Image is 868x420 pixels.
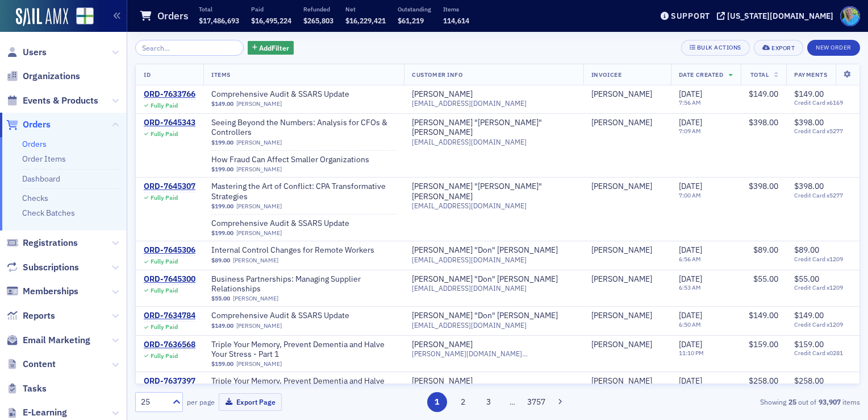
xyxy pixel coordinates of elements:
[749,339,778,349] span: $159.00
[151,323,178,331] div: Fully Paid
[211,89,354,100] a: Comprehensive Audit & SSARS Update
[6,334,90,347] a: Email Marketing
[443,5,469,13] p: Items
[504,397,520,407] span: …
[76,7,94,25] img: SailAMX
[211,245,374,256] span: Internal Control Changes for Remote Workers
[794,245,819,255] span: $89.00
[236,166,282,173] a: [PERSON_NAME]
[23,310,55,322] span: Reports
[697,44,741,51] div: Bulk Actions
[23,261,79,274] span: Subscriptions
[135,40,244,56] input: Search…
[236,100,282,108] a: [PERSON_NAME]
[144,245,195,256] a: ORD-7645306
[412,138,527,146] span: [EMAIL_ADDRESS][DOMAIN_NAME]
[23,285,78,298] span: Memberships
[679,89,702,99] span: [DATE]
[679,71,723,79] span: Date Created
[6,285,78,298] a: Memberships
[211,139,233,146] span: $199.00
[591,311,652,321] div: [PERSON_NAME]
[679,255,701,263] time: 6:56 AM
[671,11,710,21] div: Support
[527,392,546,412] button: 3757
[22,154,66,164] a: Order Items
[679,274,702,284] span: [DATE]
[144,311,195,321] a: ORD-7634784
[259,43,289,53] span: Add Filter
[144,274,195,285] a: ORD-7645300
[211,118,396,138] span: Seeing Beyond the Numbers: Analysis for CFOs & Controllers
[22,208,75,218] a: Check Batches
[199,5,239,13] p: Total
[591,340,652,350] a: [PERSON_NAME]
[211,155,369,165] a: How Fraud Can Affect Smaller Organizations
[16,8,68,26] img: SailAMX
[794,310,824,320] span: $149.00
[591,245,652,256] a: [PERSON_NAME]
[211,376,396,396] a: Triple Your Memory, Prevent Dementia and Halve Your Stress - Part 1
[807,40,860,56] button: New Order
[23,406,67,419] span: E-Learning
[749,310,778,320] span: $149.00
[412,245,558,256] a: [PERSON_NAME] "Don" [PERSON_NAME]
[679,320,701,328] time: 6:50 AM
[591,89,652,100] a: [PERSON_NAME]
[6,261,79,274] a: Subscriptions
[412,274,558,285] div: [PERSON_NAME] "Don" [PERSON_NAME]
[591,118,652,128] a: [PERSON_NAME]
[591,311,663,321] span: Don McCleod
[151,194,178,201] div: Fully Paid
[23,358,56,370] span: Content
[412,321,527,330] span: [EMAIL_ADDRESS][DOMAIN_NAME]
[794,181,824,191] span: $398.00
[840,6,860,26] span: Profile
[144,182,195,192] a: ORD-7645307
[6,94,98,107] a: Events & Products
[211,295,230,302] span: $55.00
[679,283,701,291] time: 6:53 AM
[591,118,663,128] span: Mitch Jones
[22,139,47,149] a: Orders
[151,352,178,360] div: Fully Paid
[144,118,195,128] a: ORD-7645343
[753,245,778,255] span: $89.00
[398,16,424,25] span: $61,219
[219,393,282,411] button: Export Page
[211,182,396,201] span: Mastering the Art of Conflict: CPA Transformative Strategies
[6,406,67,419] a: E-Learning
[591,245,663,256] span: Don McCleod
[412,89,473,100] div: [PERSON_NAME]
[412,376,473,386] a: [PERSON_NAME]
[345,5,386,13] p: Net
[211,360,233,368] span: $159.00
[679,245,702,255] span: [DATE]
[211,311,354,321] span: Comprehensive Audit & SSARS Update
[211,274,396,294] a: Business Partnerships: Managing Supplier Relationships
[591,274,652,285] a: [PERSON_NAME]
[157,9,189,23] h1: Orders
[211,340,396,360] a: Triple Your Memory, Prevent Dementia and Halve Your Stress - Part 1
[591,274,663,285] span: Don McCleod
[211,219,354,229] a: Comprehensive Audit & SSARS Update
[412,256,527,264] span: [EMAIL_ADDRESS][DOMAIN_NAME]
[144,340,195,350] a: ORD-7636568
[591,182,652,192] a: [PERSON_NAME]
[412,311,558,321] a: [PERSON_NAME] "Don" [PERSON_NAME]
[151,130,178,138] div: Fully Paid
[211,166,233,173] span: $199.00
[23,70,80,83] span: Organizations
[794,284,852,291] span: Credit Card x1209
[479,392,499,412] button: 3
